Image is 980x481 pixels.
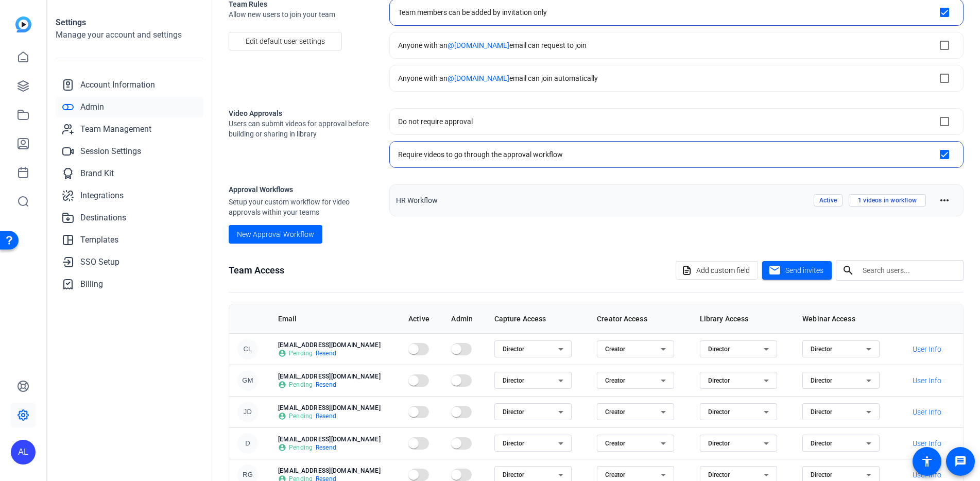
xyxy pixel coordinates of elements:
[905,340,949,358] button: User Info
[316,412,337,420] span: Resend
[762,261,832,280] button: Send invites
[56,97,203,117] a: Admin
[229,32,342,50] button: Edit default user settings
[15,16,31,32] img: blue-gradient.svg
[278,404,392,412] p: [EMAIL_ADDRESS][DOMAIN_NAME]
[316,443,337,452] span: Resend
[676,261,758,280] button: Add custom field
[811,408,832,416] span: Director
[448,74,509,82] span: @[DOMAIN_NAME]
[849,194,926,207] span: 1 videos in workflow
[278,341,392,349] p: [EMAIL_ADDRESS][DOMAIN_NAME]
[56,75,203,95] a: Account Information
[913,344,941,354] span: User Info
[708,377,730,384] span: Director
[80,256,119,268] span: SSO Setup
[398,40,587,50] div: Anyone with an email can request to join
[913,438,941,449] span: User Info
[708,440,730,447] span: Director
[80,123,151,135] span: Team Management
[503,346,524,353] span: Director
[229,108,373,118] h2: Video Approvals
[316,381,337,389] span: Resend
[56,185,203,206] a: Integrations
[503,377,524,384] span: Director
[80,278,103,290] span: Billing
[289,443,313,452] span: Pending
[229,118,373,139] span: Users can submit videos for approval before building or sharing in library
[56,16,203,29] h1: Settings
[605,440,625,447] span: Creator
[811,440,832,447] span: Director
[278,381,286,389] mat-icon: account_circle
[398,73,598,83] div: Anyone with an email can join automatically
[80,145,141,158] span: Session Settings
[80,167,114,180] span: Brand Kit
[768,264,781,277] mat-icon: mail
[938,194,951,207] mat-icon: more_horiz
[836,264,861,277] mat-icon: search
[696,261,750,280] span: Add custom field
[229,197,373,217] span: Setup your custom workflow for video approvals within your teams
[486,304,589,333] th: Capture Access
[811,471,832,478] span: Director
[811,346,832,353] span: Director
[863,264,955,277] input: Search users...
[237,402,258,422] div: JD
[814,194,843,207] span: Active
[56,274,203,295] a: Billing
[278,467,392,475] p: [EMAIL_ADDRESS][DOMAIN_NAME]
[246,31,325,51] span: Edit default user settings
[56,208,203,228] a: Destinations
[289,381,313,389] span: Pending
[237,433,258,454] div: D
[589,304,692,333] th: Creator Access
[278,349,286,357] mat-icon: account_circle
[811,377,832,384] span: Director
[905,371,949,390] button: User Info
[503,408,524,416] span: Director
[278,372,392,381] p: [EMAIL_ADDRESS][DOMAIN_NAME]
[278,435,392,443] p: [EMAIL_ADDRESS][DOMAIN_NAME]
[692,304,795,333] th: Library Access
[913,407,941,417] span: User Info
[605,377,625,384] span: Creator
[56,29,203,41] h2: Manage your account and settings
[56,163,203,184] a: Brand Kit
[954,455,967,468] mat-icon: message
[708,471,730,478] span: Director
[708,408,730,416] span: Director
[270,304,400,333] th: Email
[708,346,730,353] span: Director
[905,403,949,421] button: User Info
[443,304,486,333] th: Admin
[56,119,203,140] a: Team Management
[921,455,933,468] mat-icon: accessibility
[56,230,203,250] a: Templates
[56,141,203,162] a: Session Settings
[913,375,941,386] span: User Info
[229,225,322,244] button: New Approval Workflow
[80,212,126,224] span: Destinations
[80,190,124,202] span: Integrations
[80,234,118,246] span: Templates
[785,265,823,276] span: Send invites
[316,349,337,357] span: Resend
[11,440,36,465] div: AL
[794,304,897,333] th: Webinar Access
[80,79,155,91] span: Account Information
[448,41,509,49] span: @[DOMAIN_NAME]
[289,349,313,357] span: Pending
[56,252,203,272] a: SSO Setup
[229,184,373,195] h1: Approval Workflows
[503,440,524,447] span: Director
[229,263,284,278] h1: Team Access
[278,443,286,452] mat-icon: account_circle
[237,229,314,240] span: New Approval Workflow
[398,116,473,127] div: Do not require approval
[237,339,258,359] div: CL
[398,7,547,18] div: Team members can be added by invitation only
[605,346,625,353] span: Creator
[605,408,625,416] span: Creator
[289,412,313,420] span: Pending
